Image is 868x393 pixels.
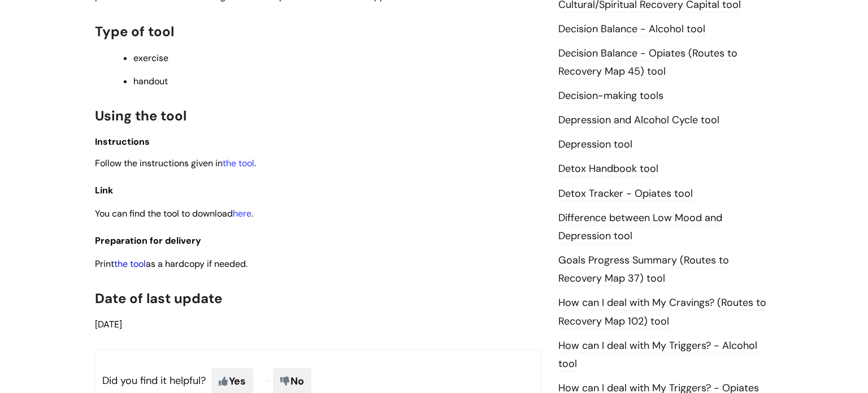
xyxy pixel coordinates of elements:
span: Using the tool [95,107,186,124]
span: Date of last update [95,290,222,307]
a: Decision Balance - Alcohol tool [558,22,705,37]
span: exercise [133,52,168,64]
a: How can I deal with My Cravings? (Routes to Recovery Map 102) tool [558,296,766,329]
a: the tool [114,258,146,270]
a: the tool [223,157,254,169]
a: Decision-making tools [558,89,663,103]
span: as a hardcopy if needed. [146,258,248,270]
span: Follow the instructions given in . [95,157,256,169]
a: Detox Tracker - Opiates tool [558,187,693,201]
a: Goals Progress Summary (Routes to Recovery Map 37) tool [558,253,729,286]
span: Type of tool [95,23,174,40]
span: Preparation for delivery [95,235,201,247]
span: handout [133,75,168,87]
span: You can find the tool to download . [95,208,253,219]
a: Detox Handbook tool [558,162,658,176]
a: Depression and Alcohol Cycle tool [558,113,719,128]
span: Link [95,184,113,196]
a: Depression tool [558,137,632,152]
a: How can I deal with My Triggers? - Alcohol tool [558,339,757,372]
a: Difference between Low Mood and Depression tool [558,211,722,244]
a: here [233,208,251,219]
span: Instructions [95,136,150,148]
a: Decision Balance - Opiates (Routes to Recovery Map 45) tool [558,46,737,79]
span: Print [95,258,114,270]
span: [DATE] [95,318,122,330]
